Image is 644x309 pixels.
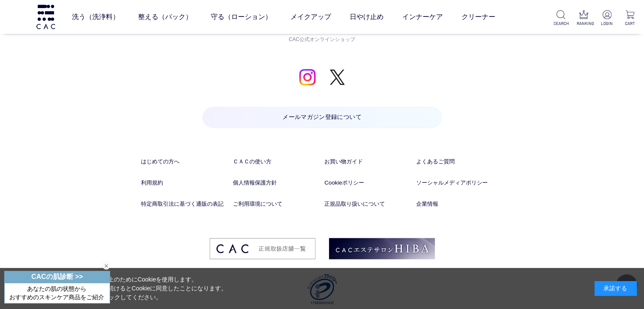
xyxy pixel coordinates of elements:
img: footer_image02.png [329,238,435,259]
div: 当サイトでは、お客様へのサービス向上のためにCookieを使用します。 「承諾する」をクリックするか閲覧を続けるとCookieに同意したことになります。 詳細はこちらの をクリックしてください。 [7,275,227,302]
a: はじめての方へ [141,157,228,166]
a: お買い物ガイド [324,157,411,166]
a: ご利用環境について [232,200,319,208]
p: CART [622,20,637,27]
a: ソーシャルメディアポリシー [416,179,503,187]
a: クリーナー [462,5,495,29]
p: RANKING [577,20,591,27]
a: 日やけ止め [350,5,384,29]
a: 利用規約 [141,179,228,187]
a: 守る（ローション） [211,5,272,29]
a: 洗う（洗浄料） [72,5,119,29]
p: LOGIN [600,20,614,27]
a: メイクアップ [290,5,331,29]
a: SEARCH [553,10,568,27]
a: 正規品取り扱いについて [324,200,411,208]
a: LOGIN [600,10,614,27]
a: 個人情報保護方針 [232,179,319,187]
div: 承諾する [594,281,637,296]
a: 整える（パック） [138,5,192,29]
a: よくあるご質問 [416,157,503,166]
a: 特定商取引法に基づく通販の表記 [141,200,228,208]
p: SEARCH [553,20,568,27]
a: CART [622,10,637,27]
img: footer_image03.png [210,238,315,259]
a: Cookieポリシー [324,179,411,187]
a: メールマガジン登録について [202,107,442,128]
a: 企業情報 [416,200,503,208]
a: RANKING [577,10,591,27]
a: インナーケア [402,5,443,29]
a: ＣＡＣの使い方 [232,157,319,166]
img: logo [35,5,56,29]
